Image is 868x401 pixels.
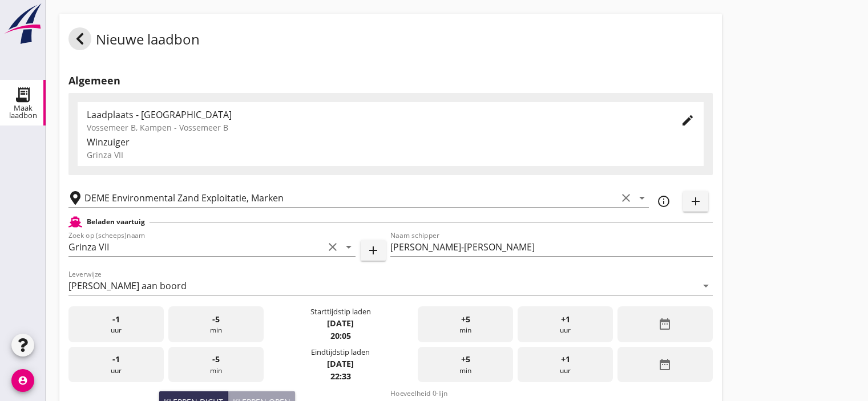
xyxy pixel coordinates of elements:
div: min [418,347,513,383]
strong: [DATE] [327,318,354,329]
div: Grinza VII [87,149,695,161]
span: -5 [212,313,220,326]
div: min [168,306,264,342]
span: +1 [561,313,570,326]
div: Winzuiger [87,135,695,149]
i: add [366,244,380,257]
div: [PERSON_NAME] aan boord [68,281,187,291]
div: uur [68,306,164,342]
i: edit [681,114,695,127]
span: +1 [561,353,570,366]
i: account_circle [11,369,34,392]
i: clear [326,240,340,254]
div: Eindtijdstip laden [311,347,370,358]
span: +5 [461,313,470,326]
i: add [689,195,703,208]
i: arrow_drop_down [635,191,649,205]
input: Losplaats [84,189,617,207]
div: min [168,347,264,383]
strong: 20:05 [330,330,351,341]
div: uur [68,347,164,383]
i: clear [619,191,633,205]
i: arrow_drop_down [699,279,713,293]
h2: Algemeen [68,73,713,88]
input: Naam schipper [390,238,712,256]
span: -5 [212,353,220,366]
i: info_outline [657,195,671,208]
i: arrow_drop_down [342,240,356,254]
strong: 22:33 [330,371,351,382]
div: Vossemeer B, Kampen - Vossemeer B [87,121,663,133]
input: Zoek op (scheeps)naam [68,238,324,256]
div: uur [518,347,613,383]
span: -1 [112,313,120,326]
h2: Beladen vaartuig [87,217,145,227]
span: -1 [112,353,120,366]
div: Laadplaats - [GEOGRAPHIC_DATA] [87,108,663,121]
i: date_range [658,358,672,371]
div: min [418,306,513,342]
div: Starttijdstip laden [310,306,371,317]
img: logo-small.a267ee39.svg [2,3,43,45]
strong: [DATE] [327,358,354,369]
div: uur [518,306,613,342]
span: +5 [461,353,470,366]
i: date_range [658,317,672,331]
div: Nieuwe laadbon [68,27,200,55]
